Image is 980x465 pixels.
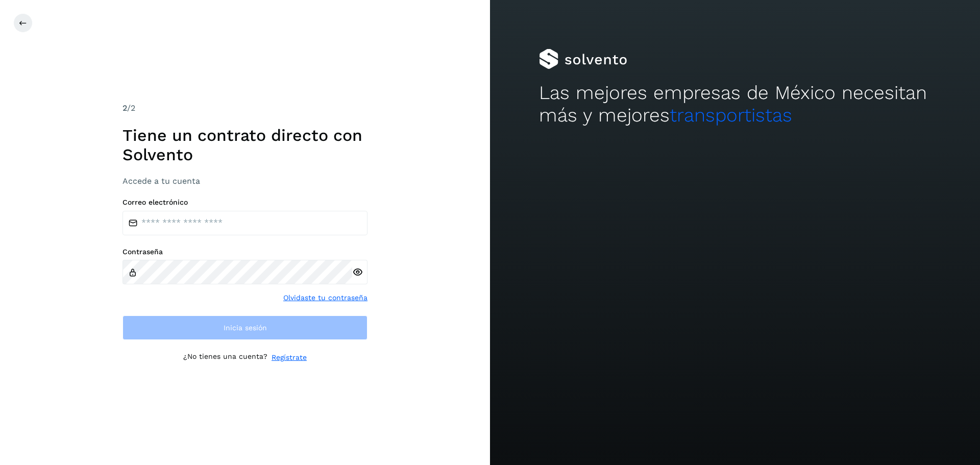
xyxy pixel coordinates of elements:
[122,198,367,207] label: Correo electrónico
[224,324,267,331] span: Inicia sesión
[272,352,307,363] a: Regístrate
[122,102,367,114] div: /2
[539,82,931,127] h2: Las mejores empresas de México necesitan más y mejores
[670,104,792,126] span: transportistas
[122,126,367,165] h1: Tiene un contrato directo con Solvento
[122,103,127,113] span: 2
[122,315,367,340] button: Inicia sesión
[283,292,367,303] a: Olvidaste tu contraseña
[122,248,367,256] label: Contraseña
[183,352,267,363] p: ¿No tienes una cuenta?
[122,176,367,186] h3: Accede a tu cuenta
